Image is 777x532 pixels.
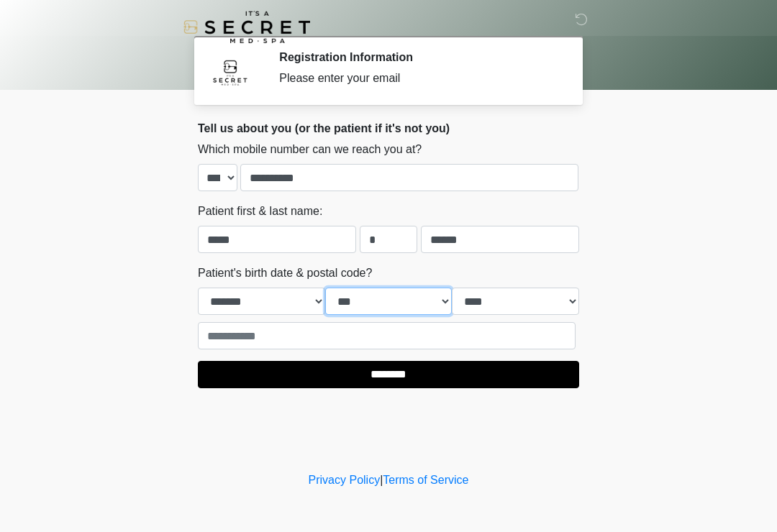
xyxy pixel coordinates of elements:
a: Privacy Policy [309,474,381,486]
h2: Tell us about you (or the patient if it's not you) [198,121,579,135]
a: | [380,474,383,486]
a: Terms of Service [383,474,468,486]
img: Agent Avatar [209,50,252,93]
div: Please enter your email [279,70,558,87]
label: Patient first & last name: [198,203,322,220]
img: It's A Secret Med Spa Logo [183,11,310,43]
label: Which mobile number can we reach you at? [198,141,422,158]
h2: Registration Information [279,50,558,64]
label: Patient's birth date & postal code? [198,265,372,282]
